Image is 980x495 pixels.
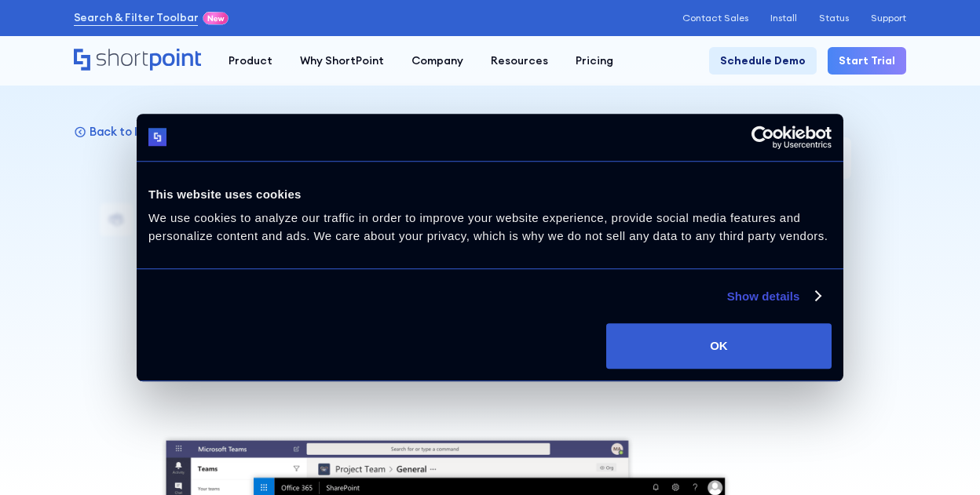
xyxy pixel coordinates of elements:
[477,47,562,75] a: Resources
[682,13,748,24] a: Contact Sales
[90,124,205,139] p: Back to Integrations
[287,47,398,75] a: Why ShortPoint
[148,129,166,147] img: logo
[491,53,548,69] div: Resources
[229,53,272,69] div: Product
[694,126,832,149] a: Usercentrics Cookiebot - opens in a new window
[148,185,832,204] div: This website uses cookies
[74,9,199,26] a: Search & Filter Toolbar
[770,13,797,24] a: Install
[215,47,287,75] a: Product
[411,53,463,69] div: Company
[709,47,817,75] a: Schedule Demo
[148,211,828,242] span: We use cookies to analyze our traffic in order to improve your website experience, provide social...
[398,47,477,75] a: Company
[576,53,613,69] div: Pricing
[871,13,906,24] a: Support
[606,323,832,369] button: OK
[74,124,205,139] a: Back to Integrations
[300,53,384,69] div: Why ShortPoint
[828,47,906,75] a: Start Trial
[74,49,202,72] a: Home
[562,47,627,75] a: Pricing
[819,13,849,24] a: Status
[727,287,820,306] a: Show details
[697,313,980,495] iframe: Chat Widget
